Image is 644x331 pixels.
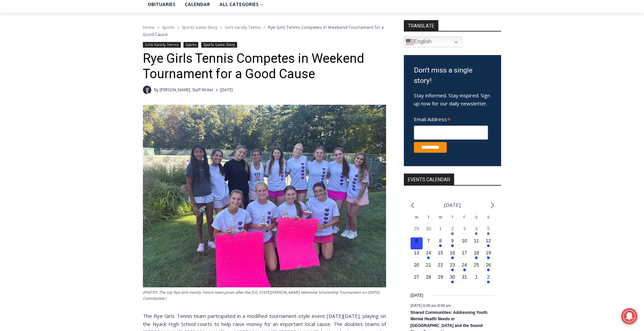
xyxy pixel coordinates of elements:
time: 13 [414,250,419,255]
button: 18 Has events [470,249,482,262]
em: Has events [463,269,466,271]
em: Has events [487,244,490,247]
time: 29 [414,226,419,231]
time: 2 [487,274,490,280]
time: 17 [462,250,467,255]
time: - [411,303,451,308]
button: 31 [459,274,471,286]
a: Girls Varsity Tennis [143,42,181,48]
time: 9 [451,238,454,243]
span: 8:00 pm [438,303,451,308]
button: 1 [470,274,482,286]
button: 20 [411,262,423,274]
button: 12 Has events [482,237,494,249]
figcaption: (PHOTO: The top Rye Girls Varsity Tennis team poses after the [US_STATE][PERSON_NAME] Memorial Sc... [143,289,386,301]
time: 16 [450,250,455,255]
button: 2 Has events [446,225,459,237]
div: Friday [459,215,471,225]
time: 21 [426,262,431,268]
button: 29 [434,274,446,286]
button: 22 [434,262,446,274]
em: Has events [451,281,454,283]
em: Has events [451,256,454,259]
button: 8 Has events [434,237,446,249]
button: 23 Has events [446,262,459,274]
em: Has events [487,232,490,235]
span: Sports Game Story [182,25,217,30]
span: > [220,25,222,30]
button: 21 [423,262,435,274]
span: T [427,216,429,219]
time: 22 [438,262,443,268]
a: Author image [143,86,151,94]
time: 1 [475,274,478,280]
span: Girls Varsity Tennis [225,25,261,30]
button: 3 [459,225,471,237]
em: Has events [475,256,478,259]
em: Has events [439,244,442,247]
em: Has events [451,244,454,247]
img: (PHOTO: The top Rye Girls Varsity Tennis team poses after the Georgia Williams Memorial Scholarsh... [143,105,386,287]
em: Has events [451,232,454,235]
div: Monday [411,215,423,225]
time: 30 [426,226,431,231]
a: Previous month [411,202,414,208]
button: 28 [423,274,435,286]
button: 7 [423,237,435,249]
time: 24 [462,262,467,268]
em: Has events [475,232,478,235]
time: 5 [487,226,490,231]
time: 23 [450,262,455,268]
button: 2 Has events [482,274,494,286]
a: Sports [162,25,174,30]
button: 5 Has events [482,225,494,237]
div: Wednesday [434,215,446,225]
time: 1 [439,226,442,231]
time: 31 [462,274,467,280]
time: 20 [414,262,419,268]
button: 17 [459,249,471,262]
button: 9 Has events [446,237,459,249]
time: 11 [474,238,479,243]
span: Rye Girls Tennis Competes in Weekend Tournament for a Good Cause [143,24,384,37]
em: Has events [487,281,490,283]
time: 8 [439,238,442,243]
button: 14 Has events [423,249,435,262]
span: > [263,25,265,30]
time: 3 [463,226,466,231]
a: [PERSON_NAME], Staff Writer [160,87,213,93]
time: 7 [427,238,430,243]
span: T [451,216,453,219]
time: 28 [426,274,431,280]
li: [DATE] [444,200,461,209]
button: 15 [434,249,446,262]
time: 15 [438,250,443,255]
button: 26 Has events [482,262,494,274]
span: By [154,87,159,93]
button: 6 [411,237,423,249]
em: Has events [451,269,454,271]
h1: Rye Girls Tennis Competes in Weekend Tournament for a Good Cause [143,51,386,82]
time: [DATE] [220,87,233,93]
time: 30 [450,274,455,280]
div: Thursday [446,215,459,225]
strong: TRANSLATE [404,20,438,31]
span: [DATE] 6:00 pm [411,303,436,308]
button: 11 [470,237,482,249]
span: M [415,216,418,219]
button: 13 [411,249,423,262]
time: 18 [474,250,479,255]
button: 19 Has events [482,249,494,262]
label: Email Address [414,112,488,125]
em: Has events [427,256,430,259]
button: 27 [411,274,423,286]
span: W [439,216,442,219]
a: Home [143,25,155,30]
img: en [406,38,414,46]
a: Sports [183,42,198,48]
img: Charlie Morris headshot PROFESSIONAL HEADSHOT [143,86,151,94]
time: 14 [426,250,431,255]
a: English [404,37,462,47]
button: 1 [434,225,446,237]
